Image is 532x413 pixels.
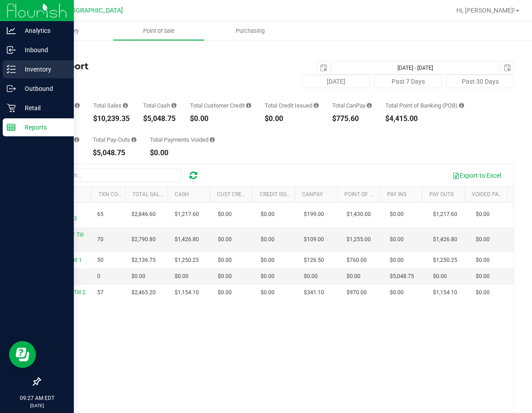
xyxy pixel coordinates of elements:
[61,7,123,14] span: [GEOGRAPHIC_DATA]
[261,288,275,297] span: $0.00
[97,235,104,244] span: 70
[218,288,232,297] span: $0.00
[131,27,187,35] span: Point of Sale
[501,62,514,74] span: select
[7,26,16,35] inline-svg: Analytics
[332,103,372,108] div: Total CanPay
[7,65,16,74] inline-svg: Inventory
[433,256,457,265] span: $1,250.25
[218,272,232,281] span: $0.00
[143,103,176,108] div: Total Cash
[347,210,371,219] span: $1,430.00
[93,103,130,108] div: Total Sales
[7,45,16,54] inline-svg: Inbound
[459,103,464,108] i: Sum of the successful, non-voided point-of-banking payment transaction amounts, both via payment ...
[7,103,16,112] inline-svg: Retail
[344,191,408,198] a: Point of Banking (POB)
[74,137,79,143] i: Sum of all cash pay-ins added to tills within the date range.
[210,137,215,143] i: Sum of all voided payment transaction amounts (excluding tips and transaction fees) within the da...
[218,210,232,219] span: $0.00
[75,103,80,108] i: Count of all successful payment transactions, possibly including voids, refunds, and cash-back fr...
[16,122,70,133] p: Reports
[123,103,128,108] i: Sum of all successful, non-voided payment transaction amounts (excluding tips and transaction fee...
[99,191,129,198] a: TXN Count
[224,27,277,35] span: Purchasing
[150,149,215,157] div: $0.00
[347,235,371,244] span: $1,255.00
[433,288,457,297] span: $1,154.10
[385,103,464,108] div: Total Point of Banking (POB)
[302,191,323,198] a: CanPay
[433,235,457,244] span: $1,426.80
[261,256,275,265] span: $0.00
[476,235,490,244] span: $0.00
[472,191,519,198] a: Voided Payments
[218,235,232,244] span: $0.00
[16,64,70,75] p: Inventory
[302,75,370,88] button: [DATE]
[4,394,70,402] p: 09:27 AM EDT
[260,191,297,198] a: Credit Issued
[150,137,215,143] div: Total Payments Voided
[446,168,507,183] button: Export to Excel
[16,45,70,55] p: Inbound
[175,191,189,198] a: Cash
[390,288,404,297] span: $0.00
[304,272,318,281] span: $0.00
[476,272,490,281] span: $0.00
[131,235,156,244] span: $2,790.80
[265,103,319,108] div: Total Credit Issued
[131,288,156,297] span: $2,465.20
[9,341,36,368] iframe: Resource center
[476,256,490,265] span: $0.00
[304,210,324,219] span: $199.00
[16,25,70,36] p: Analytics
[390,210,404,219] span: $0.00
[113,22,204,40] a: Point of Sale
[97,256,104,265] span: 50
[367,103,372,108] i: Sum of all successful, non-voided payment transaction amounts using CanPay (as well as manual Can...
[16,103,70,113] p: Retail
[175,235,199,244] span: $1,426.80
[387,191,406,198] a: Pay Ins
[390,272,414,281] span: $5,048.75
[175,256,199,265] span: $1,250.25
[16,83,70,94] p: Outbound
[97,272,100,281] span: 0
[171,103,176,108] i: Sum of all successful, non-voided cash payment transaction amounts (excluding tips and transactio...
[332,115,372,122] div: $775.60
[93,115,130,122] div: $10,239.35
[246,103,251,108] i: Sum of all successful, non-voided payment transaction amounts using account credit as the payment...
[429,191,454,198] a: Pay Outs
[217,191,250,198] a: Cust Credit
[93,137,136,143] div: Total Pay-Outs
[218,256,232,265] span: $0.00
[304,288,324,297] span: $341.10
[47,169,182,182] input: Search...
[175,288,199,297] span: $1,154.10
[175,210,199,219] span: $1,217.60
[205,22,296,40] a: Purchasing
[175,272,189,281] span: $0.00
[347,272,361,281] span: $0.00
[131,256,156,265] span: $2,136.75
[347,256,367,265] span: $760.00
[433,210,457,219] span: $1,217.60
[347,288,367,297] span: $970.00
[476,210,490,219] span: $0.00
[385,115,464,122] div: $4,415.00
[390,256,404,265] span: $0.00
[97,210,104,219] span: 65
[40,61,198,71] h4: Till Report
[265,115,319,122] div: $0.00
[131,272,145,281] span: $0.00
[261,210,275,219] span: $0.00
[446,75,514,88] button: Past 30 Days
[4,402,70,409] p: [DATE]
[433,272,447,281] span: $0.00
[7,84,16,93] inline-svg: Outbound
[317,62,330,74] span: select
[261,235,275,244] span: $0.00
[93,149,136,157] div: $5,048.75
[97,288,104,297] span: 57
